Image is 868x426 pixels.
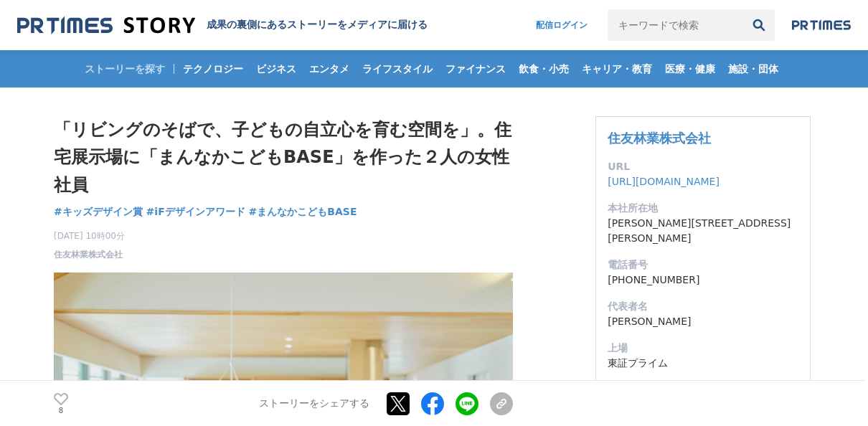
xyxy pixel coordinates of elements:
dd: [PERSON_NAME] [608,314,798,329]
span: 施設・団体 [722,62,784,75]
span: #キッズデザイン賞 [54,205,143,218]
a: テクノロジー [177,50,249,87]
span: ファイナンス [440,62,511,75]
a: エンタメ [303,50,355,87]
a: #キッズデザイン賞 [54,204,143,219]
a: [URL][DOMAIN_NAME] [608,176,720,187]
a: 成果の裏側にあるストーリーをメディアに届ける 成果の裏側にあるストーリーをメディアに届ける [17,16,428,35]
a: ライフスタイル [357,50,438,87]
a: ビジネス [250,50,302,87]
span: #iFデザインアワード [146,205,245,218]
span: [DATE] 10時00分 [54,229,125,242]
span: 医療・健康 [659,62,721,75]
span: テクノロジー [177,62,249,75]
span: ビジネス [250,62,302,75]
a: 住友林業株式会社 [608,131,711,146]
dt: 本社所在地 [608,201,798,216]
a: 住友林業株式会社 [54,248,123,261]
dt: 代表者名 [608,299,798,314]
span: #まんなかこどもBASE [249,205,357,218]
a: 医療・健康 [659,50,721,87]
a: キャリア・教育 [576,50,658,87]
a: #iFデザインアワード [146,204,245,219]
a: 配信ログイン [522,9,602,41]
a: 施設・団体 [722,50,784,87]
img: prtimes [792,19,851,31]
dt: 上場 [608,341,798,356]
span: 飲食・小売 [513,62,575,75]
input: キーワードで検索 [608,9,743,41]
a: 飲食・小売 [513,50,575,87]
button: 検索 [743,9,775,41]
a: ファイナンス [440,50,511,87]
dd: [PERSON_NAME][STREET_ADDRESS][PERSON_NAME] [608,216,798,246]
h2: 成果の裏側にあるストーリーをメディアに届ける [207,19,428,32]
a: #まんなかこどもBASE [249,204,357,219]
dt: URL [608,159,798,174]
p: ストーリーをシェアする [259,397,369,410]
h1: 「リビングのそばで、子どもの自立心を育む空間を」。住宅展示場に「まんなかこどもBASE」を作った２人の女性社員 [54,116,513,199]
dt: 電話番号 [608,257,798,273]
span: ライフスタイル [357,62,438,75]
dd: 東証プライム [608,356,798,371]
span: エンタメ [303,62,355,75]
span: キャリア・教育 [576,62,658,75]
img: 成果の裏側にあるストーリーをメディアに届ける [17,16,195,35]
dd: [PHONE_NUMBER] [608,273,798,288]
p: 8 [54,407,68,414]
